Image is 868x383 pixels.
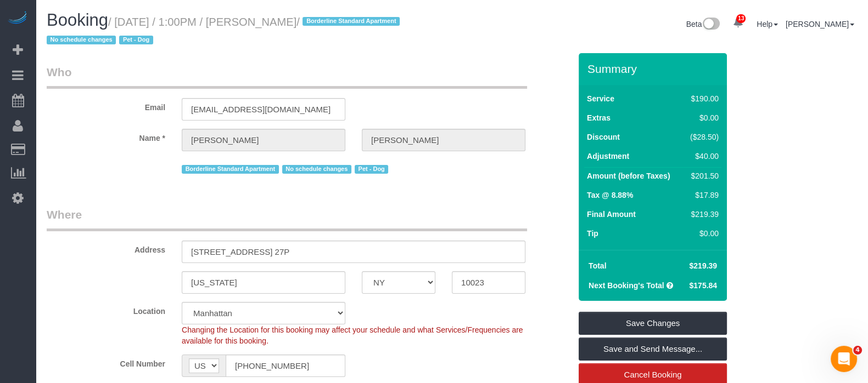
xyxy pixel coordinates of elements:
div: ($28.50) [686,132,719,142]
h3: Summary [587,62,721,75]
strong: Next Booking's Total [589,281,664,290]
a: Help [757,20,778,28]
label: Tax @ 8.88% [587,190,633,201]
span: Borderline Standard Apartment [182,165,279,174]
span: 13 [736,14,746,23]
a: [PERSON_NAME] [786,20,854,28]
input: Zip Code [452,271,525,294]
a: 13 [727,11,749,35]
div: $17.89 [686,190,719,201]
strong: Total [589,261,606,270]
span: $219.39 [689,261,717,270]
input: Last Name [362,129,525,151]
label: Tip [587,228,598,239]
label: Address [38,241,173,255]
label: Cell Number [38,355,173,369]
legend: Who [47,64,527,89]
small: / [DATE] / 1:00PM / [PERSON_NAME] [47,16,403,47]
span: No schedule changes [282,165,351,174]
div: $201.50 [686,170,719,181]
input: Cell Number [226,355,345,377]
a: Beta [686,20,720,28]
span: No schedule changes [47,36,116,44]
span: Booking [47,10,108,30]
div: $0.00 [686,112,719,123]
label: Location [38,302,173,317]
img: New interface [702,18,720,32]
span: Pet - Dog [355,165,388,174]
a: Save and Send Message... [579,338,727,361]
span: Changing the Location for this booking may affect your schedule and what Services/Frequencies are... [182,325,523,345]
span: $175.84 [689,281,717,290]
div: $219.39 [686,209,719,220]
label: Email [38,98,173,113]
label: Amount (before Taxes) [587,170,670,181]
label: Name * [38,129,173,144]
label: Adjustment [587,151,629,162]
legend: Where [47,207,527,231]
label: Discount [587,132,620,142]
div: $190.00 [686,93,719,104]
div: $40.00 [686,151,719,162]
div: $0.00 [686,228,719,239]
input: Email [182,98,345,121]
label: Service [587,93,614,104]
label: Extras [587,112,611,123]
input: City [182,271,345,294]
span: Borderline Standard Apartment [303,17,400,26]
label: Final Amount [587,209,636,220]
img: Automaid Logo [7,11,29,26]
a: Save Changes [579,312,727,335]
span: 4 [853,346,862,355]
iframe: Intercom live chat [831,346,857,372]
input: First Name [182,129,345,151]
span: Pet - Dog [119,36,153,44]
